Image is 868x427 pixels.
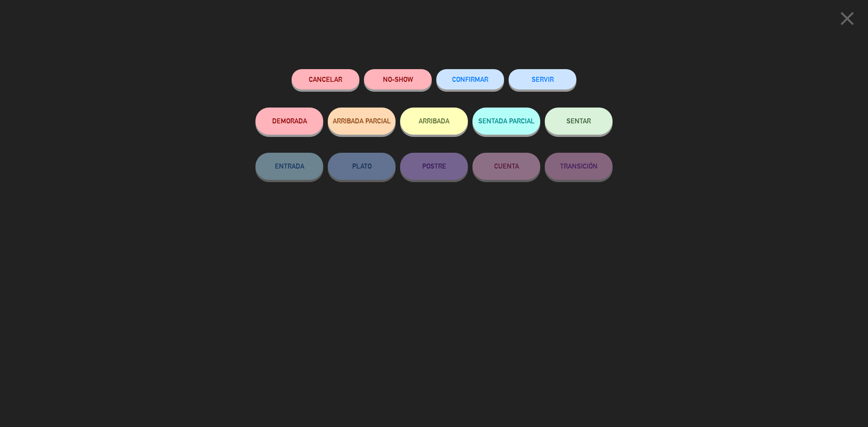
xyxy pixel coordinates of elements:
[566,117,591,125] span: SENTAR
[364,69,432,89] button: NO-SHOW
[472,153,540,180] button: CUENTA
[436,69,504,89] button: CONFIRMAR
[545,108,613,135] button: SENTAR
[255,108,323,135] button: DEMORADA
[509,69,576,89] button: SERVIR
[292,69,359,89] button: Cancelar
[328,153,396,180] button: PLATO
[328,108,396,135] button: ARRIBADA PARCIAL
[836,7,859,30] i: close
[255,153,323,180] button: ENTRADA
[400,153,468,180] button: POSTRE
[400,108,468,135] button: ARRIBADA
[452,75,488,83] span: CONFIRMAR
[545,153,613,180] button: TRANSICIÓN
[472,108,540,135] button: SENTADA PARCIAL
[333,117,391,125] span: ARRIBADA PARCIAL
[833,7,861,33] button: close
